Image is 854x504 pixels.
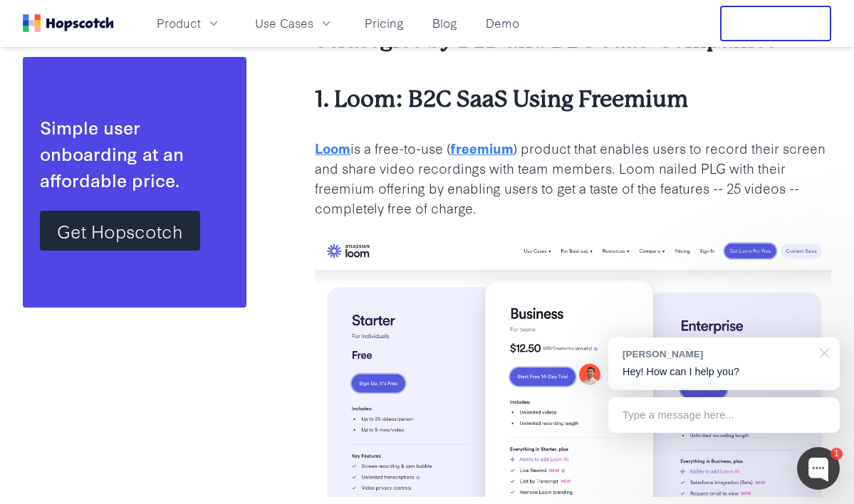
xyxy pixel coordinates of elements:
[157,14,201,32] span: Product
[315,138,831,218] p: is a free-to-use ( ) product that enables users to record their screen and share video recordings...
[255,14,313,32] span: Use Cases
[315,84,831,115] h3: 1. Loom: B2C SaaS Using Freemium
[427,11,463,35] a: Blog
[450,138,514,157] a: freemium
[830,448,843,460] div: 1
[623,364,826,379] p: Hey! How can I help you?
[246,11,342,35] button: Use Cases
[315,235,831,497] img: loom pricing
[608,397,840,433] div: Type a message here...
[40,114,229,194] div: Simple user onboarding at an affordable price.
[480,11,525,35] a: Demo
[579,364,600,385] img: Mark Spera
[720,6,831,41] button: Free Trial
[148,11,229,35] button: Product
[359,11,410,35] a: Pricing
[315,138,350,157] a: Loom
[40,211,200,251] a: Get Hopscotch
[623,347,811,361] div: [PERSON_NAME]
[23,14,114,32] a: Home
